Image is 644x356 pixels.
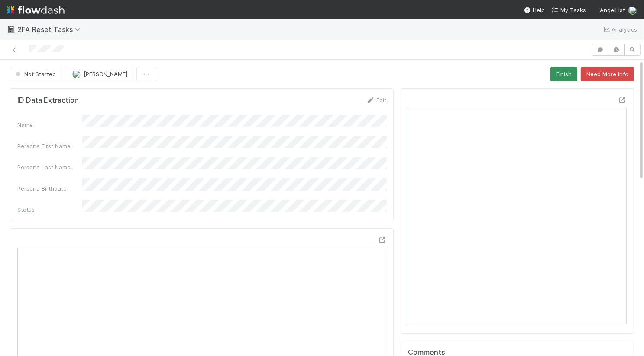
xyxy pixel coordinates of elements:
span: 📓 [7,26,16,33]
button: Not Started [10,67,61,81]
span: 2FA Reset Tasks [17,25,85,34]
h5: ID Data Extraction [17,96,79,105]
div: Persona First Name [17,142,82,150]
span: My Tasks [552,6,586,13]
span: AngelList [600,6,625,13]
button: Finish [550,67,577,81]
img: avatar_5d51780c-77ad-4a9d-a6ed-b88b2c284079.png [628,6,637,15]
span: Not Started [14,71,56,78]
button: [PERSON_NAME] [65,67,133,81]
a: My Tasks [552,6,586,14]
div: Persona Birthdate [17,184,82,193]
img: logo-inverted-e16ddd16eac7371096b0.svg [7,3,65,17]
button: Need More Info [581,67,634,81]
a: Edit [366,97,386,104]
span: [PERSON_NAME] [84,71,127,78]
div: Status [17,205,82,214]
div: Persona Last Name [17,163,82,172]
div: Help [524,6,545,14]
img: avatar_5d51780c-77ad-4a9d-a6ed-b88b2c284079.png [72,70,81,78]
a: Analytics [603,24,637,35]
div: Name [17,120,82,129]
